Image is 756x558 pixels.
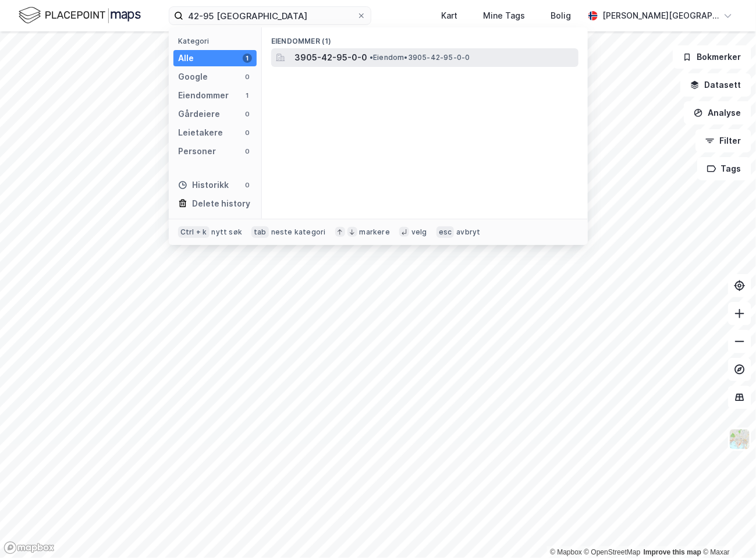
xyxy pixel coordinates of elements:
div: Bolig [551,9,571,23]
div: Delete history [192,197,250,211]
a: Improve this map [644,548,701,556]
div: avbryt [456,228,480,237]
div: 0 [243,109,252,119]
div: Alle [178,51,194,65]
div: Kart [441,9,457,23]
span: 3905-42-95-0-0 [294,51,367,65]
div: Historikk [178,178,229,192]
img: logo.f888ab2527a4732fd821a326f86c7f29.svg [19,5,141,26]
a: Mapbox [550,548,582,556]
div: Mine Tags [483,9,525,23]
span: Eiendom • 3905-42-95-0-0 [370,53,470,62]
div: nytt søk [212,228,243,237]
button: Analyse [684,101,751,125]
div: Eiendommer [178,88,229,102]
div: Google [178,70,208,84]
button: Filter [695,129,751,152]
input: Søk på adresse, matrikkel, gårdeiere, leietakere eller personer [183,7,357,24]
div: velg [411,228,427,237]
div: Kontrollprogram for chat [698,502,756,558]
div: esc [436,226,455,238]
iframe: Chat Widget [698,502,756,558]
div: markere [360,228,390,237]
div: 0 [243,147,252,156]
div: neste kategori [271,228,326,237]
span: • [370,53,373,62]
a: OpenStreetMap [584,548,641,556]
button: Datasett [680,73,751,97]
div: 0 [243,180,252,190]
div: 1 [243,54,252,63]
div: Eiendommer (1) [262,27,588,48]
button: Tags [697,157,751,180]
div: Personer [178,144,216,158]
div: 0 [243,128,252,137]
div: 1 [243,91,252,100]
div: [PERSON_NAME][GEOGRAPHIC_DATA] [602,9,719,23]
div: Kategori [178,37,257,45]
div: Ctrl + k [178,226,210,238]
a: Mapbox homepage [3,541,55,555]
div: Leietakere [178,126,223,140]
button: Bokmerker [673,45,751,69]
img: Z [729,428,751,450]
div: tab [251,226,269,238]
div: Gårdeiere [178,107,220,121]
div: 0 [243,72,252,81]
